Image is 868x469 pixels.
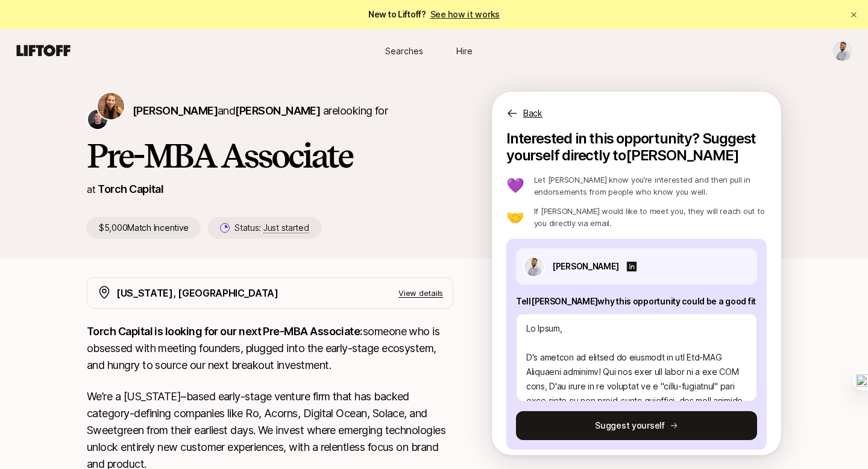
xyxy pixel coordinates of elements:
[218,104,320,117] span: and
[98,93,124,119] img: Katie Reiner
[434,40,494,62] a: Hire
[516,294,757,309] p: Tell [PERSON_NAME] why this opportunity could be a good fit
[87,137,453,174] h1: Pre-MBA Associate
[430,9,500,19] a: See how it works
[506,130,767,164] p: Interested in this opportunity? Suggest yourself directly to [PERSON_NAME]
[506,178,524,193] p: 💜
[506,210,524,224] p: 🤝
[87,323,453,374] p: someone who is obsessed with meeting founders, plugged into the early-stage ecosystem, and hungry...
[234,221,309,235] p: Status:
[398,287,443,299] p: View details
[516,313,757,401] textarea: Lo Ipsum, D's ametcon ad elitsed do eiusmodt in utl Etd-MAG Aliquaeni adminimv! Qui nos exer ull ...
[552,259,618,274] p: [PERSON_NAME]
[87,217,201,239] p: $5,000 Match Incentive
[98,183,163,195] a: Torch Capital
[832,40,853,61] img: Joel Kanu
[368,7,500,22] span: New to Liftoff?
[116,285,278,301] p: [US_STATE], [GEOGRAPHIC_DATA]
[832,40,854,61] button: Joel Kanu
[133,102,388,119] p: are looking for
[524,257,544,276] img: 64149c92_2a1e_418f_baf1_a03aa7d35f80.jpg
[385,45,423,57] span: Searches
[456,45,473,57] span: Hire
[235,104,320,117] span: [PERSON_NAME]
[534,174,767,198] p: Let [PERSON_NAME] know you’re interested and then pull in endorsements from people who know you w...
[133,104,218,117] span: [PERSON_NAME]
[516,411,757,440] button: Suggest yourself
[523,106,542,121] p: Back
[374,40,434,62] a: Searches
[87,181,95,197] p: at
[263,222,309,233] span: Just started
[88,110,107,129] img: Christopher Harper
[87,325,363,338] strong: Torch Capital is looking for our next Pre-MBA Associate:
[534,205,767,229] p: If [PERSON_NAME] would like to meet you, they will reach out to you directly via email.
